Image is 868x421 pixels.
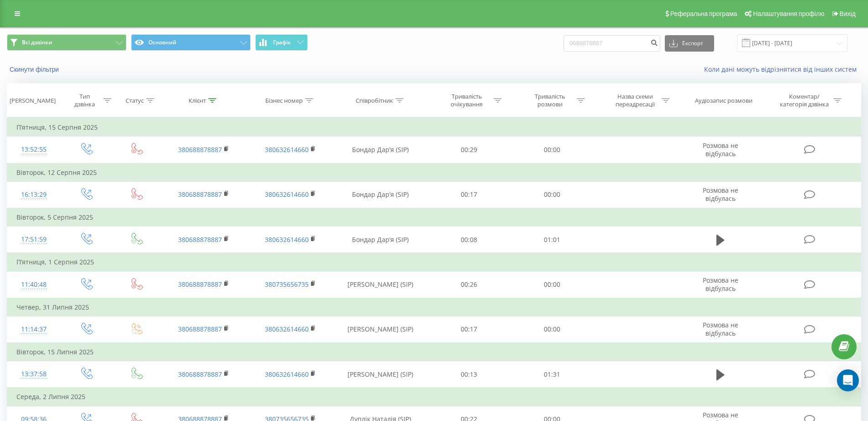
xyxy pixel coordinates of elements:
span: Розмова не відбулась [703,186,738,203]
span: Всі дзвінки [22,39,52,46]
div: 13:37:58 [16,365,51,383]
span: Графік [273,39,291,46]
div: Тривалість розмови [526,93,574,108]
div: Статус [126,97,144,105]
div: 11:14:37 [16,321,51,338]
a: Коли дані можуть відрізнятися вiд інших систем [704,65,861,74]
td: Вівторок, 5 Серпня 2025 [7,208,861,226]
div: 13:52:55 [16,141,51,158]
div: Тривалість очікування [442,93,491,108]
a: 380688878887 [178,370,222,379]
a: 380688878887 [178,235,222,244]
a: 380632614660 [265,325,309,333]
div: Коментар/категорія дзвінка [778,93,831,108]
td: 00:00 [510,271,594,298]
td: П’ятниця, 15 Серпня 2025 [7,118,861,137]
td: 01:01 [510,226,594,253]
div: Тип дзвінка [68,93,101,108]
a: 380688878887 [178,325,222,333]
td: Четвер, 31 Липня 2025 [7,298,861,316]
a: 380688878887 [178,145,222,154]
a: 380632614660 [265,190,309,199]
div: 16:13:29 [16,186,51,204]
button: Графік [255,34,308,51]
td: Бондар Дарʼя (SIP) [334,226,427,253]
a: 380735656735 [265,280,309,289]
div: Співробітник [356,97,393,105]
span: Реферальна програма [670,10,737,17]
td: Середа, 2 Липня 2025 [7,388,861,406]
td: Бондар Дарʼя (SIP) [334,137,427,163]
button: Основний [131,34,251,51]
td: [PERSON_NAME] (SIP) [334,316,427,343]
td: Вівторок, 15 Липня 2025 [7,343,861,361]
td: 00:00 [510,181,594,208]
span: Розмова не відбулась [703,276,738,293]
td: 00:26 [427,271,511,298]
button: Скинути фільтри [7,65,63,74]
td: 00:00 [510,137,594,163]
button: Всі дзвінки [7,34,126,51]
td: 00:13 [427,361,511,388]
span: Розмова не відбулась [703,141,738,158]
td: Вівторок, 12 Серпня 2025 [7,163,861,182]
div: Бізнес номер [265,97,303,105]
a: 380632614660 [265,370,309,379]
td: Бондар Дарʼя (SIP) [334,181,427,208]
div: Назва схеми переадресації [610,93,659,108]
span: Налаштування профілю [753,10,824,17]
a: 380632614660 [265,145,309,154]
td: 00:00 [510,316,594,343]
div: 17:51:59 [16,231,51,248]
td: 00:17 [427,181,511,208]
input: Пошук за номером [563,35,660,52]
td: П’ятниця, 1 Серпня 2025 [7,253,861,271]
div: Клієнт [189,97,206,105]
span: Вихід [840,10,856,17]
a: 380688878887 [178,190,222,199]
td: 00:29 [427,137,511,163]
div: 11:40:48 [16,276,51,294]
td: 00:17 [427,316,511,343]
div: [PERSON_NAME] [10,97,56,105]
a: 380632614660 [265,235,309,244]
div: Open Intercom Messenger [837,369,859,391]
td: [PERSON_NAME] (SIP) [334,361,427,388]
span: Розмова не відбулась [703,321,738,337]
button: Експорт [665,35,714,52]
td: 00:08 [427,226,511,253]
td: 01:31 [510,361,594,388]
div: Аудіозапис розмови [695,97,752,105]
td: [PERSON_NAME] (SIP) [334,271,427,298]
a: 380688878887 [178,280,222,289]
